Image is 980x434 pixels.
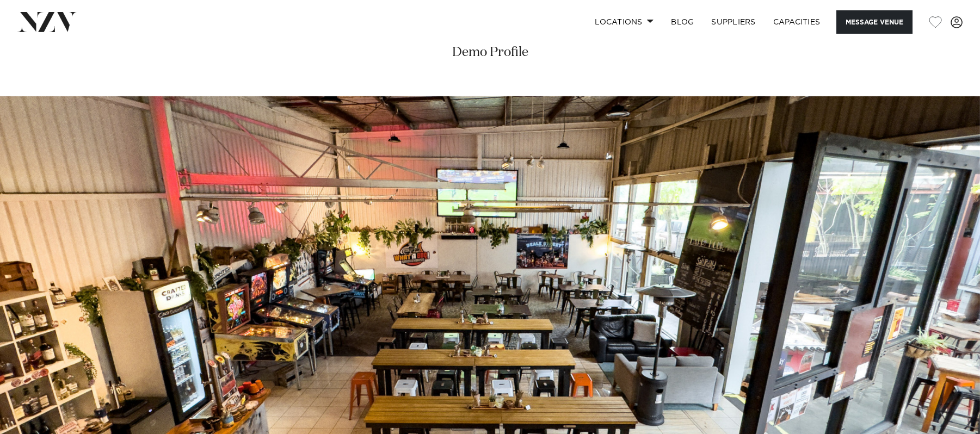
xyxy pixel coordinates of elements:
[662,10,702,34] a: BLOG
[702,10,764,34] a: SUPPLIERS
[836,10,913,34] button: Message Venue
[586,10,662,34] a: Locations
[765,10,829,34] a: Capacities
[17,12,77,32] img: nzv-logo.png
